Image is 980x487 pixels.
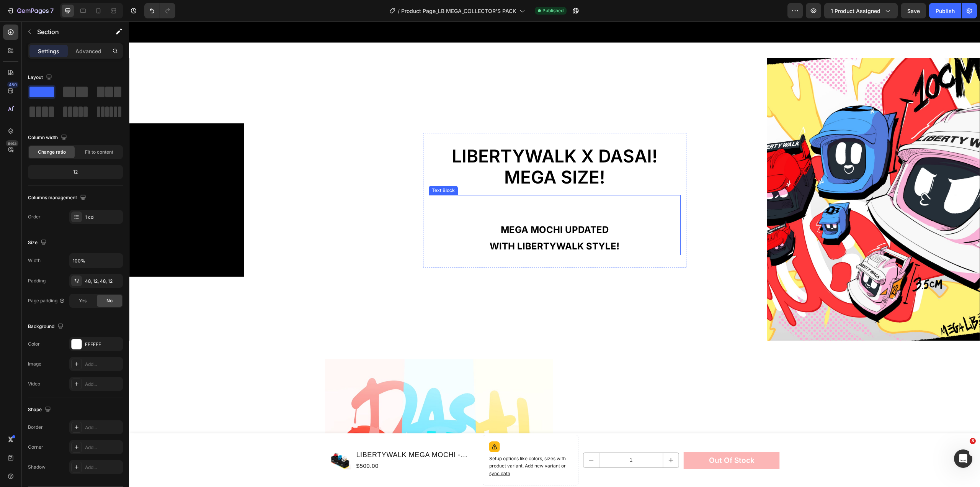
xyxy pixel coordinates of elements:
[954,449,972,468] iframe: Intercom live chat
[534,431,550,446] button: increment
[3,3,57,18] button: 7
[106,297,113,304] span: No
[0,102,115,255] video: Video
[454,431,470,446] button: decrement
[396,441,431,447] span: Add new variant
[28,133,69,143] div: Column width
[360,449,381,455] span: sync data
[970,438,976,444] span: 3
[542,7,563,14] span: Published
[831,7,880,15] span: 1 product assigned
[907,8,920,14] span: Save
[580,435,626,443] div: Out of stock
[470,431,534,446] input: quantity
[85,214,121,221] div: 1 col
[85,444,121,451] div: Add...
[85,361,121,368] div: Add...
[28,297,65,304] div: Page padding
[401,7,516,15] span: Product Page_LB MEGA_COLLECTOR'S PACK
[929,3,961,18] button: Publish
[28,361,41,367] div: Image
[85,278,121,285] div: 48, 12, 48, 12
[28,257,41,264] div: Width
[85,424,121,431] div: Add...
[29,167,121,177] div: 12
[85,149,113,156] span: Fit to content
[6,140,18,146] div: Beta
[936,7,955,15] div: Publish
[85,341,121,348] div: FFFFFF
[28,424,43,431] div: Border
[28,193,88,203] div: Columns management
[901,3,926,18] button: Save
[375,145,476,166] span: MEGA SIZE!
[28,213,41,220] div: Order
[360,434,443,456] p: Setup options like colors, sizes with product variant.
[28,321,65,332] div: Background
[50,6,54,15] p: 7
[28,405,52,415] div: Shape
[38,47,59,55] p: Settings
[37,27,100,36] p: Section
[372,203,480,214] strong: MEGA MOCHI UPDATED
[28,277,46,284] div: Padding
[28,464,46,471] div: Shadow
[129,21,980,487] iframe: Design area
[361,219,490,230] strong: WITH LIBERTYWALK STYLE!
[28,72,54,83] div: Layout
[824,3,898,18] button: 1 product assigned
[85,381,121,388] div: Add...
[28,341,40,348] div: Color
[398,7,400,15] span: /
[7,82,18,88] div: 450
[227,439,349,450] div: $500.00
[28,238,48,248] div: Size
[638,37,851,320] img: splash_art_0002.jpg
[85,464,121,471] div: Add...
[555,430,651,448] button: Out of stock
[28,380,40,387] div: Video
[38,149,66,156] span: Change ratio
[144,3,175,18] div: Undo/Redo
[301,166,327,172] div: Text Block
[75,47,101,55] p: Advanced
[79,297,87,304] span: Yes
[323,124,529,145] span: LIBERTYWALK x dasai!
[28,444,43,451] div: Corner
[70,254,122,267] input: Auto
[227,428,349,439] h1: LIBERTYWALK MEGA MOCHI - COLLECTOR'S PACK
